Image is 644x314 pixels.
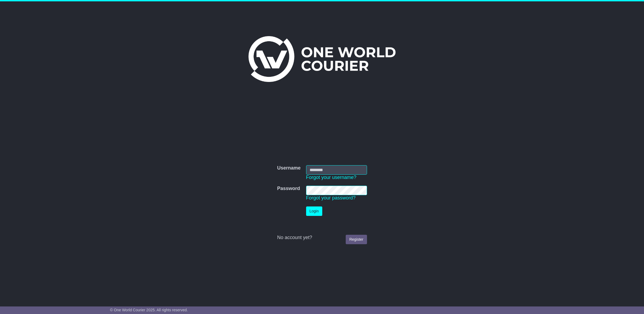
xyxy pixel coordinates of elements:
[277,186,300,192] label: Password
[277,165,300,171] label: Username
[110,308,188,312] span: © One World Courier 2025. All rights reserved.
[306,206,322,216] button: Login
[306,175,356,180] a: Forgot your username?
[277,235,367,241] div: No account yet?
[248,36,396,82] img: One World
[346,235,367,244] a: Register
[306,195,356,201] a: Forgot your password?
